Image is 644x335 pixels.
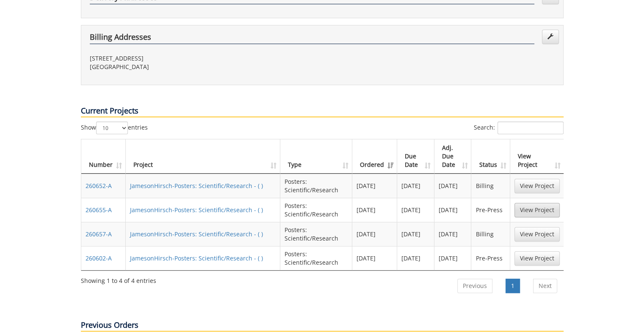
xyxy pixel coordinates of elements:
label: Show entries [81,122,148,134]
td: Posters: Scientific/Research [280,198,352,222]
td: [DATE] [434,198,472,222]
a: JamesonHirsch-Posters: Scientific/Research - ( ) [130,230,263,238]
a: View Project [514,227,560,241]
td: [DATE] [352,174,397,198]
td: Billing [471,222,510,246]
a: JamesonHirsch-Posters: Scientific/Research - ( ) [130,182,263,190]
th: Type: activate to sort column ascending [280,139,352,174]
td: [DATE] [434,222,472,246]
th: Due Date: activate to sort column ascending [397,139,434,174]
a: 1 [506,279,520,293]
div: Showing 1 to 4 of 4 entries [81,273,156,285]
td: Posters: Scientific/Research [280,222,352,246]
a: 260657-A [86,230,112,238]
td: [DATE] [352,222,397,246]
a: JamesonHirsch-Posters: Scientific/Research - ( ) [130,206,263,214]
td: Billing [471,174,510,198]
td: Posters: Scientific/Research [280,246,352,270]
td: Pre-Press [471,198,510,222]
a: Edit Addresses [542,30,559,44]
p: [STREET_ADDRESS] [90,54,316,63]
td: Pre-Press [471,246,510,270]
td: [DATE] [352,246,397,270]
a: JamesonHirsch-Posters: Scientific/Research - ( ) [130,254,263,262]
th: Project: activate to sort column ascending [126,139,281,174]
a: View Project [514,203,560,217]
p: [GEOGRAPHIC_DATA] [90,63,316,71]
td: [DATE] [434,174,472,198]
th: Status: activate to sort column ascending [471,139,510,174]
td: [DATE] [397,222,434,246]
a: 260652-A [86,182,112,190]
th: Number: activate to sort column ascending [81,139,126,174]
a: View Project [514,251,560,266]
h4: Billing Addresses [90,33,534,44]
td: [DATE] [397,246,434,270]
a: 260655-A [86,206,112,214]
label: Search: [474,122,564,134]
a: 260602-A [86,254,112,262]
td: [DATE] [397,198,434,222]
select: Showentries [96,122,128,134]
th: Ordered: activate to sort column ascending [352,139,397,174]
p: Current Projects [81,105,564,117]
a: Previous [457,279,492,293]
td: [DATE] [352,198,397,222]
td: Posters: Scientific/Research [280,174,352,198]
a: Next [533,279,557,293]
p: Previous Orders [81,320,564,332]
th: Adj. Due Date: activate to sort column ascending [434,139,472,174]
input: Search: [498,122,564,134]
td: [DATE] [434,246,472,270]
td: [DATE] [397,174,434,198]
a: View Project [514,179,560,193]
th: View Project: activate to sort column ascending [510,139,564,174]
